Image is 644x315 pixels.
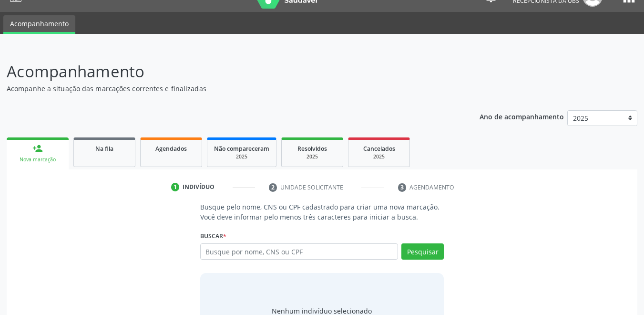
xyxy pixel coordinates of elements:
[288,153,336,160] div: 2025
[32,143,43,154] div: person_add
[363,145,395,153] span: Cancelados
[171,183,180,191] div: 1
[7,84,448,94] p: Acompanhe a situação das marcações correntes e finalizadas
[3,15,75,34] a: Acompanhamento
[214,145,269,153] span: Não compareceram
[200,229,226,243] label: Buscar
[7,60,448,84] p: Acompanhamento
[401,243,444,260] button: Pesquisar
[355,153,403,160] div: 2025
[13,156,62,163] div: Nova marcação
[200,202,444,222] p: Busque pelo nome, CNS ou CPF cadastrado para criar uma nova marcação. Você deve informar pelo men...
[183,183,215,191] div: Indivíduo
[214,153,269,160] div: 2025
[200,243,399,260] input: Busque por nome, CNS ou CPF
[480,110,564,122] p: Ano de acompanhamento
[95,145,113,153] span: Na fila
[155,145,187,153] span: Agendados
[297,145,327,153] span: Resolvidos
